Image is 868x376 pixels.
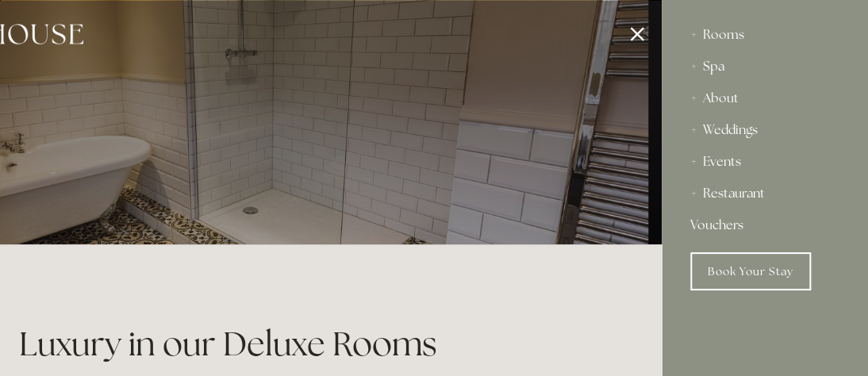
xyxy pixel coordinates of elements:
div: Events [690,146,839,178]
div: Rooms [690,19,839,51]
a: Book Your Stay [690,252,811,290]
div: About [690,82,839,114]
div: Weddings [690,114,839,146]
div: Restaurant [690,178,839,209]
a: Vouchers [690,209,839,241]
div: Spa [690,51,839,82]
